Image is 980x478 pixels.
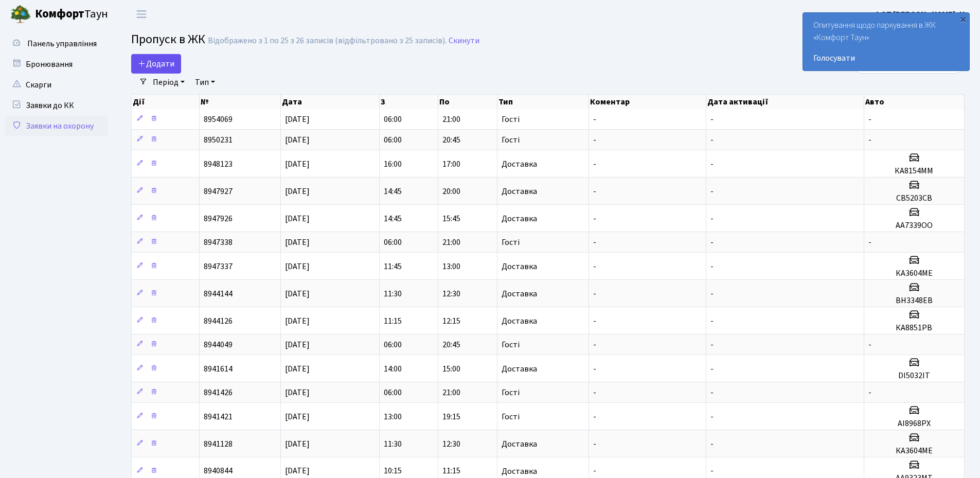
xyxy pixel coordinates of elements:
h5: СВ5203СВ [868,193,960,203]
span: Гості [502,413,520,421]
h5: АА7339ОО [868,221,960,231]
span: [DATE] [285,363,310,375]
span: 20:00 [442,186,460,197]
span: - [593,261,596,272]
span: 8954069 [204,114,233,125]
span: 8944144 [204,288,233,299]
th: З [380,95,438,109]
span: Пропуск в ЖК [131,30,205,48]
th: Дата [281,95,380,109]
span: 8947927 [204,186,233,197]
th: Коментар [589,95,706,109]
span: 20:45 [442,134,460,146]
span: Доставка [502,262,537,271]
span: - [593,288,596,299]
span: 14:45 [384,186,402,197]
span: [DATE] [285,387,310,398]
a: Заявки до КК [5,95,108,116]
span: - [593,158,596,170]
span: - [593,237,596,248]
span: [DATE] [285,438,310,450]
span: [DATE] [285,261,310,272]
span: 06:00 [384,339,402,350]
span: - [593,134,596,146]
div: × [958,14,968,24]
a: Бронювання [5,54,108,75]
th: Дії [132,95,200,109]
span: - [710,114,714,125]
div: Відображено з 1 по 25 з 26 записів (відфільтровано з 25 записів). [208,36,447,46]
th: Дата активації [706,95,864,109]
h5: ВН3348ЕВ [868,296,960,306]
span: Панель управління [27,38,97,49]
span: - [593,466,596,477]
span: 06:00 [384,134,402,146]
span: - [868,387,871,398]
span: 17:00 [442,158,460,170]
div: Опитування щодо паркування в ЖК «Комфорт Таун» [803,13,969,70]
span: 13:00 [384,411,402,422]
span: Доставка [502,440,537,448]
span: 12:15 [442,315,460,327]
span: - [593,438,596,450]
span: [DATE] [285,134,310,146]
b: ФОП [PERSON_NAME]. Н. [874,9,968,20]
span: - [593,213,596,224]
th: Авто [864,95,965,109]
span: Додати [138,58,174,69]
span: Доставка [502,187,537,196]
a: Панель управління [5,33,108,54]
span: - [710,237,714,248]
span: 8948123 [204,158,233,170]
span: 15:45 [442,213,460,224]
span: Гості [502,341,520,349]
span: 21:00 [442,387,460,398]
span: Доставка [502,290,537,298]
span: - [710,134,714,146]
span: [DATE] [285,186,310,197]
span: - [710,438,714,450]
span: 12:30 [442,438,460,450]
span: Доставка [502,467,537,475]
h5: КА8851РВ [868,323,960,333]
span: - [868,339,871,350]
span: 8941421 [204,411,233,422]
span: - [593,363,596,375]
span: 14:45 [384,213,402,224]
span: Гості [502,115,520,123]
h5: КА3604МЕ [868,446,960,456]
a: Скинути [449,36,479,46]
a: Додати [131,54,181,74]
span: 06:00 [384,237,402,248]
span: - [593,315,596,327]
button: Переключити навігацію [129,6,154,23]
th: № [200,95,281,109]
h5: DI5032IT [868,371,960,381]
img: logo.png [10,4,31,25]
h5: КА3604МЕ [868,269,960,278]
span: [DATE] [285,158,310,170]
th: По [438,95,497,109]
span: 8941426 [204,387,233,398]
span: 8947338 [204,237,233,248]
span: - [710,261,714,272]
span: - [710,158,714,170]
span: - [593,114,596,125]
span: [DATE] [285,339,310,350]
span: [DATE] [285,237,310,248]
span: Гості [502,136,520,144]
span: 20:45 [442,339,460,350]
span: - [593,387,596,398]
span: - [710,363,714,375]
span: 8947337 [204,261,233,272]
span: 06:00 [384,387,402,398]
span: Доставка [502,317,537,325]
span: 10:15 [384,466,402,477]
span: - [710,387,714,398]
span: - [710,213,714,224]
span: Доставка [502,365,537,373]
span: - [710,339,714,350]
span: 15:00 [442,363,460,375]
span: - [710,288,714,299]
span: Гості [502,388,520,397]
